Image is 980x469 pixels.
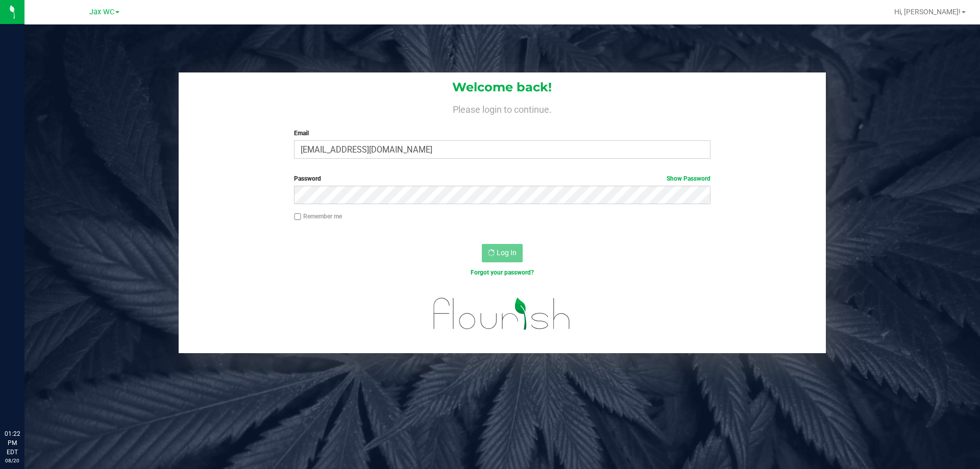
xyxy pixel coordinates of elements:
[482,244,523,262] button: Log In
[471,269,534,276] a: Forgot your password?
[497,249,517,257] span: Log In
[294,213,301,220] input: Remember me
[894,8,961,16] span: Hi, [PERSON_NAME]!
[5,429,20,457] p: 01:22 PM EDT
[294,175,321,182] span: Password
[294,129,710,138] label: Email
[179,102,826,114] h4: Please login to continue.
[667,175,710,182] a: Show Password
[5,457,20,464] p: 08/20
[179,81,826,94] h1: Welcome back!
[89,8,114,16] span: Jax WC
[294,212,342,221] label: Remember me
[421,288,583,340] img: flourish_logo.svg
